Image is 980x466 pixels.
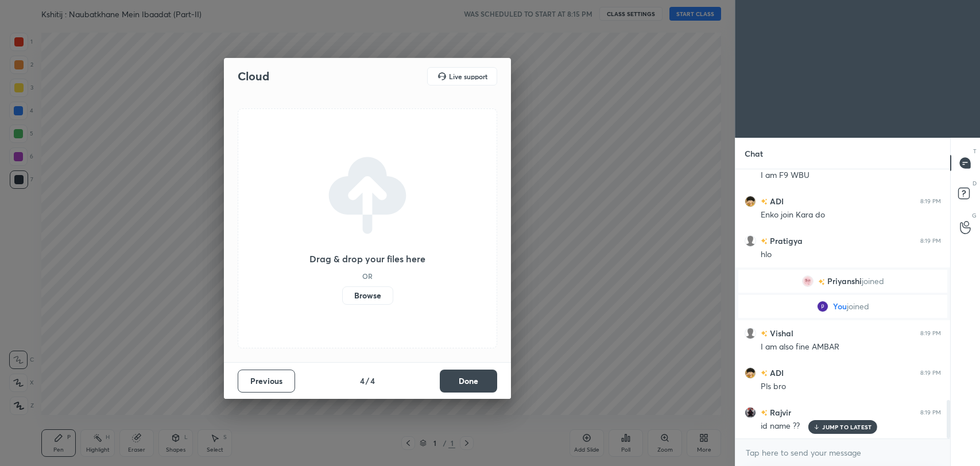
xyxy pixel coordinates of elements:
[761,249,941,261] div: hlo
[761,209,941,221] div: Enko join Kara do
[761,341,941,353] div: I am also fine AMBAR
[768,367,784,379] h6: ADI
[745,196,756,207] img: f6a15a2ea49442a8bb89e5752c1acb3c.jpg
[745,367,756,379] img: f6a15a2ea49442a8bb89e5752c1acb3c.jpg
[972,211,977,220] p: G
[238,69,269,84] h2: Cloud
[745,407,756,418] img: c58f1784ef4049b399c21c1a47f6a290.jpg
[761,410,768,416] img: no-rating-badge.077c3623.svg
[360,375,365,387] h4: 4
[309,254,425,263] h3: Drag & drop your files here
[440,370,497,393] button: Done
[768,195,784,207] h6: ADI
[449,73,487,80] h5: Live support
[761,238,768,244] img: no-rating-badge.077c3623.svg
[973,179,977,188] p: D
[973,147,977,156] p: T
[735,138,772,169] p: Chat
[761,421,941,432] div: id name ??
[745,328,756,339] img: default.png
[735,169,950,438] div: grid
[761,381,941,393] div: Pls bro
[920,198,941,205] div: 8:19 PM
[761,370,768,376] img: no-rating-badge.077c3623.svg
[370,375,375,387] h4: 4
[366,375,369,387] h4: /
[827,277,862,286] span: Priyanshi
[745,235,756,247] img: default.png
[920,238,941,244] div: 8:19 PM
[847,302,869,311] span: joined
[238,370,295,393] button: Previous
[822,424,871,430] p: JUMP TO LATEST
[761,170,941,181] div: I am F9 WBU
[362,273,373,279] h5: OR
[761,199,768,205] img: no-rating-badge.077c3623.svg
[768,406,791,418] h6: Rajvir
[817,301,828,312] img: fe5e615f634848a0bdba5bb5a11f7c54.82354728_3
[920,409,941,416] div: 8:19 PM
[802,275,814,287] img: 32aba8c4d89c4bfe9927637e4862ddef.jpg
[768,327,793,339] h6: Vishal
[761,331,768,337] img: no-rating-badge.077c3623.svg
[920,330,941,337] div: 8:19 PM
[768,235,803,247] h6: Pratigya
[833,302,847,311] span: You
[920,370,941,376] div: 8:19 PM
[818,279,825,285] img: no-rating-badge.077c3623.svg
[862,277,884,286] span: joined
